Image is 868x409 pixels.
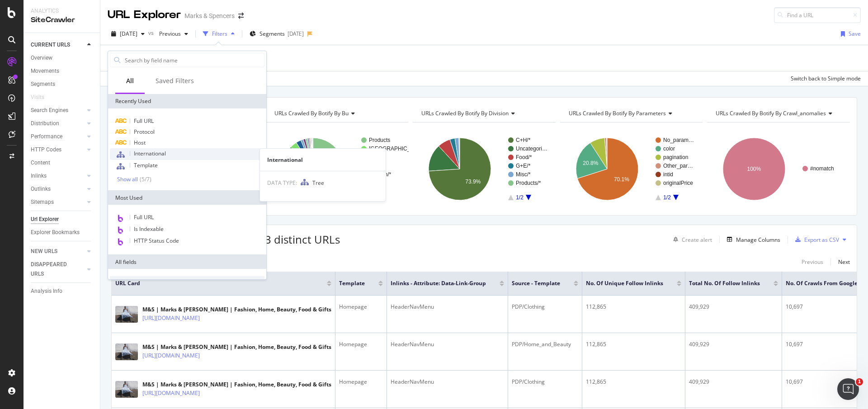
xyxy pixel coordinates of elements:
[516,146,547,152] text: Uncategori…
[663,180,693,186] text: originalPrice
[212,30,227,38] div: Filters
[148,29,156,37] span: vs
[31,53,94,63] a: Overview
[787,71,861,86] button: Switch back to Simple mode
[31,197,54,207] div: Sitemaps
[134,128,155,136] span: Protocol
[663,137,694,143] text: No_param…
[586,303,681,311] div: 112,865
[31,80,55,89] div: Segments
[31,40,70,50] div: CURRENT URLS
[259,30,285,38] span: Segments
[837,378,859,400] iframe: Intercom live chat
[516,163,531,169] text: G+E/*
[516,154,532,160] text: Food/*
[184,11,235,20] div: Marks & Spencers
[199,27,238,41] button: Filters
[31,171,85,181] a: Inlinks
[369,146,425,152] text: [GEOGRAPHIC_DATA]
[670,232,712,247] button: Create alert
[108,7,181,23] div: URL Explorer
[238,13,244,19] div: arrow-right-arrow-left
[583,160,598,166] text: 20.8%
[804,236,839,244] div: Export as CSV
[716,109,826,117] span: URLs Crawled By Botify By crawl_anomalies
[31,66,59,76] div: Movements
[267,179,297,187] span: DATA TYPE:
[31,247,57,256] div: NEW URLS
[810,165,834,172] text: #nomatch
[156,27,192,41] button: Previous
[663,154,688,160] text: pagination
[31,80,94,89] a: Segments
[31,40,85,50] a: CURRENT URLS
[413,130,556,208] div: A chart.
[31,119,59,128] div: Distribution
[339,303,383,311] div: Homepage
[115,381,138,398] img: main image
[391,378,504,386] div: HeaderNavMenu
[838,258,850,266] div: Next
[792,232,839,247] button: Export as CSV
[837,27,861,41] button: Save
[689,303,778,311] div: 409,929
[142,343,331,351] div: M&S | Marks & [PERSON_NAME] | Fashion, Home, Beauty, Food & Gifts
[134,237,179,244] span: HTTP Status Code
[682,236,712,244] div: Create alert
[802,258,823,266] div: Previous
[774,7,861,23] input: Find a URL
[108,27,148,41] button: [DATE]
[138,175,151,183] div: ( 5 / 7 )
[516,171,531,178] text: Misc/*
[142,351,200,360] a: [URL][DOMAIN_NAME]
[707,130,850,208] svg: A chart.
[420,106,547,121] h4: URLs Crawled By Botify By division
[31,197,85,207] a: Sitemaps
[142,381,331,389] div: M&S | Marks & [PERSON_NAME] | Fashion, Home, Beauty, Food & Gifts
[31,171,47,181] div: Inlinks
[856,378,863,385] span: 1
[802,256,823,267] button: Previous
[31,106,68,115] div: Search Engines
[31,184,51,194] div: Outlinks
[736,236,780,244] div: Manage Columns
[31,228,80,237] div: Explorer Bookmarks
[391,340,504,348] div: HeaderNavMenu
[110,276,264,291] div: URLs
[689,340,778,348] div: 409,929
[391,279,486,287] span: Inlinks - Attribute: data-link-group
[156,76,194,85] div: Saved Filters
[512,279,560,287] span: Source - Template
[260,156,386,164] div: International
[663,163,693,169] text: Other_par…
[108,190,266,205] div: Most Used
[421,109,509,117] span: URLs Crawled By Botify By division
[31,119,85,128] a: Distribution
[134,139,146,146] span: Host
[689,378,778,386] div: 409,929
[108,254,266,269] div: All fields
[569,109,666,117] span: URLs Crawled By Botify By parameters
[115,279,325,287] span: URL Card
[465,179,481,185] text: 73.9%
[124,53,264,67] input: Search by field name
[369,137,390,143] text: Products
[31,247,85,256] a: NEW URLS
[516,180,541,186] text: Products/*
[126,76,134,85] div: All
[516,137,531,143] text: C+H/*
[31,260,76,279] div: DISAPPEARED URLS
[31,7,93,15] div: Analytics
[134,161,158,169] span: Template
[791,75,861,82] div: Switch back to Simple mode
[31,260,85,279] a: DISAPPEARED URLS
[714,106,842,121] h4: URLs Crawled By Botify By crawl_anomalies
[108,94,266,108] div: Recently Used
[391,303,504,311] div: HeaderNavMenu
[31,93,53,102] a: Visits
[31,145,85,155] a: HTTP Codes
[117,176,138,183] div: Show all
[560,130,703,208] svg: A chart.
[134,213,154,221] span: Full URL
